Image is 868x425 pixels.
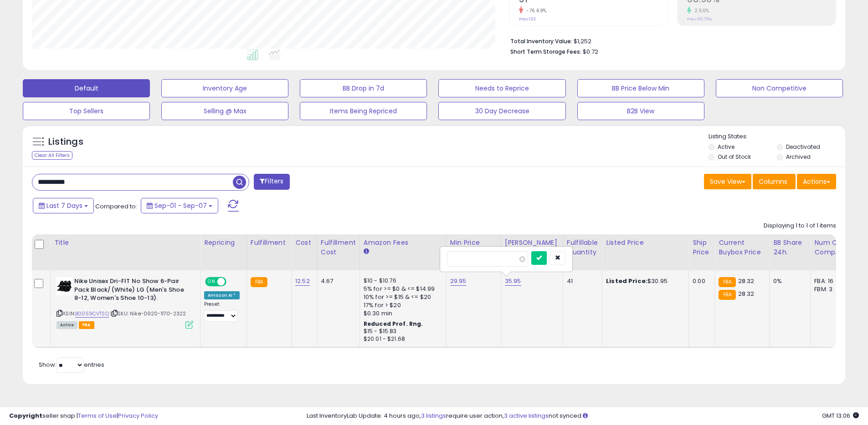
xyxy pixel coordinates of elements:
b: Reduced Prof. Rng. [364,320,423,328]
span: $0.72 [583,47,598,56]
button: B2B View [577,102,704,120]
div: FBM: 3 [814,285,844,293]
label: Out of Stock [718,153,751,161]
div: Ship Price [693,238,711,257]
a: Terms of Use [78,411,117,420]
button: BB Drop in 7d [300,79,427,97]
a: 29.95 [450,277,467,286]
label: Active [718,143,734,151]
b: Total Inventory Value: [510,37,572,45]
div: Amazon Fees [364,238,442,248]
span: 28.32 [738,289,755,298]
button: Last 7 Days [33,198,94,213]
div: $30.95 [606,277,682,285]
small: Prev: 66.79% [687,16,712,22]
span: OFF [225,278,240,286]
small: Amazon Fees. [364,248,369,256]
small: -76.69% [523,7,547,14]
img: 41Icpuj9XcL._SL40_.jpg [56,277,72,295]
span: | SKU: Nike-0920-1170-2322 [110,310,186,317]
button: Non Competitive [716,79,843,97]
span: Columns [759,177,787,186]
a: Privacy Policy [118,411,158,420]
a: 12.52 [295,277,310,286]
div: Fulfillment [251,238,288,248]
li: $1,252 [510,35,829,46]
div: Title [54,238,196,248]
div: 41 [567,277,595,285]
a: 3 listings [421,411,446,420]
span: Show: entries [39,360,104,369]
button: BB Price Below Min [577,79,704,97]
a: B0059CVTSQ [75,310,109,318]
div: Amazon AI * [204,291,240,299]
span: ON [206,278,217,286]
button: Needs to Reprice [438,79,565,97]
div: $0.30 min [364,309,439,318]
b: Short Term Storage Fees: [510,48,581,56]
button: Top Sellers [23,102,150,120]
div: Fulfillment Cost [321,238,356,257]
div: FBA: 16 [814,277,844,285]
strong: Copyright [9,411,42,420]
button: Default [23,79,150,97]
span: Sep-01 - Sep-07 [154,201,207,210]
b: Nike Unisex Dri-FIT No Show 6-Pair Pack Black/(White) LG (Men's Shoe 8-12, Women's Shoe 10-13). [74,277,185,305]
div: Cost [295,238,313,248]
div: Listed Price [606,238,685,248]
p: Listing States: [709,132,845,141]
label: Deactivated [786,143,820,151]
span: Last 7 Days [46,201,82,210]
small: FBA [719,277,735,287]
div: Clear All Filters [32,151,72,160]
button: Inventory Age [161,79,288,97]
small: 2.56% [691,7,709,14]
div: Last InventoryLab Update: 4 hours ago, require user action, not synced. [307,412,859,420]
small: FBA [251,277,267,287]
button: Selling @ Max [161,102,288,120]
button: Items Being Repriced [300,102,427,120]
div: 0% [773,277,803,285]
div: $10 - $10.76 [364,277,439,285]
div: Fulfillable Quantity [567,238,598,257]
button: Sep-01 - Sep-07 [141,198,218,213]
small: FBA [719,290,735,300]
div: $20.01 - $21.68 [364,335,439,343]
div: 5% for >= $0 & <= $14.99 [364,285,439,293]
span: 28.32 [738,277,755,285]
div: BB Share 24h. [773,238,806,257]
a: 3 active listings [504,411,549,420]
h5: Listings [48,136,83,148]
button: Save View [704,174,751,189]
button: Filters [254,174,289,190]
button: 30 Day Decrease [438,102,565,120]
a: 35.95 [505,277,521,286]
div: 10% for >= $15 & <= $20 [364,293,439,301]
div: Preset: [204,301,240,322]
button: Columns [753,174,796,189]
span: Compared to: [95,202,137,211]
div: 0.00 [693,277,708,285]
div: Current Buybox Price [719,238,765,257]
div: ASIN: [56,277,193,328]
div: Num of Comp. [814,238,847,257]
div: Min Price [450,238,497,248]
span: FBA [79,321,94,329]
span: 2025-09-17 13:06 GMT [822,411,859,420]
div: Repricing [204,238,243,248]
div: $15 - $15.83 [364,328,439,335]
label: Archived [786,153,811,161]
div: 17% for > $20 [364,301,439,309]
small: Prev: 133 [519,16,536,22]
div: Displaying 1 to 1 of 1 items [764,222,836,230]
button: Actions [797,174,836,189]
div: seller snap | | [9,412,158,420]
span: All listings currently available for purchase on Amazon [56,321,77,329]
div: 4.67 [321,277,353,285]
div: [PERSON_NAME] [505,238,559,248]
b: Listed Price: [606,277,647,285]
